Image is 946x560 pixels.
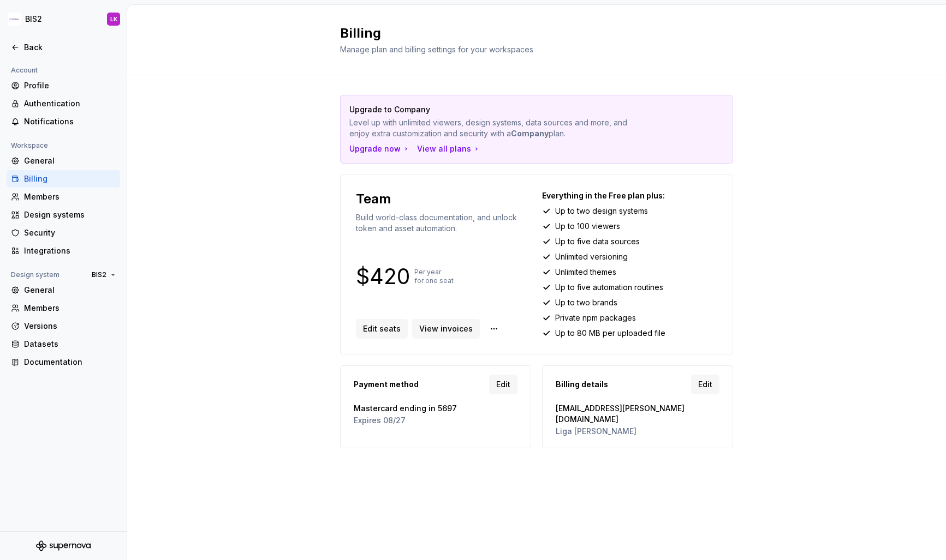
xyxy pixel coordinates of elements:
[542,190,717,201] p: Everything in the Free plan plus:
[349,104,647,115] p: Upgrade to Company
[24,303,116,314] div: Members
[349,117,647,139] p: Level up with unlimited viewers, design systems, data sources and more, and enjoy extra customiza...
[24,173,116,184] div: Billing
[24,98,116,109] div: Authentication
[356,319,408,339] button: Edit seats
[555,236,640,247] p: Up to five data sources
[92,270,106,279] span: BIS2
[24,321,116,332] div: Versions
[555,297,617,308] p: Up to two brands
[8,13,21,26] img: bfa84787-d146-4eb5-a56f-e39b1807e1c1.png
[24,191,116,202] div: Members
[356,270,410,283] p: $420
[24,357,116,368] div: Documentation
[7,281,120,299] a: General
[340,45,533,54] span: Manage plan and billing settings for your workspaces
[36,540,91,551] svg: Supernova Logo
[24,42,116,53] div: Back
[7,268,64,281] div: Design system
[7,64,42,77] div: Account
[25,14,42,25] div: BIS2
[2,7,124,31] button: BIS2LK
[511,129,549,138] strong: Company
[24,227,116,238] div: Security
[24,245,116,256] div: Integrations
[555,221,620,232] p: Up to 100 viewers
[7,170,120,188] a: Billing
[489,375,517,394] a: Edit
[354,403,517,414] span: Mastercard ending in 5697
[555,328,665,339] p: Up to 80 MB per uploaded file
[7,152,120,170] a: General
[555,251,628,262] p: Unlimited versioning
[7,188,120,206] a: Members
[340,25,720,42] h2: Billing
[555,282,663,293] p: Up to five automation routines
[354,415,517,426] span: Expires 08/27
[7,113,120,130] a: Notifications
[7,299,120,317] a: Members
[24,209,116,220] div: Design systems
[555,206,648,216] p: Up to two design systems
[417,143,481,154] button: View all plans
[354,379,419,390] span: Payment method
[419,323,473,334] span: View invoices
[7,242,120,260] a: Integrations
[24,339,116,350] div: Datasets
[7,317,120,335] a: Versions
[556,426,719,437] span: Liga [PERSON_NAME]
[7,206,120,224] a: Design systems
[7,139,52,152] div: Workspace
[363,323,401,334] span: Edit seats
[556,403,719,425] span: [EMAIL_ADDRESS][PERSON_NAME][DOMAIN_NAME]
[24,116,116,127] div: Notifications
[412,319,480,339] a: View invoices
[698,379,712,390] span: Edit
[555,267,616,278] p: Unlimited themes
[556,379,608,390] span: Billing details
[7,353,120,371] a: Documentation
[414,268,454,285] p: Per year for one seat
[349,143,410,154] button: Upgrade now
[7,77,120,94] a: Profile
[7,95,120,112] a: Authentication
[7,224,120,242] a: Security
[24,285,116,296] div: General
[24,155,116,166] div: General
[555,312,636,323] p: Private npm packages
[7,39,120,56] a: Back
[7,335,120,353] a: Datasets
[356,190,391,208] p: Team
[24,80,116,91] div: Profile
[110,15,117,23] div: LK
[356,212,531,234] p: Build world-class documentation, and unlock token and asset automation.
[691,375,719,394] a: Edit
[496,379,510,390] span: Edit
